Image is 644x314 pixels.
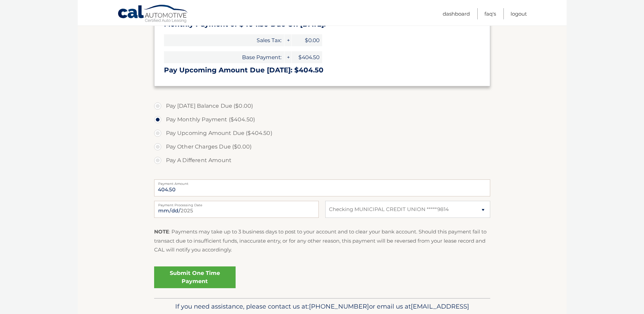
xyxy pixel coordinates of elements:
span: Base Payment: [164,51,284,63]
a: Cal Automotive [117,4,189,24]
span: $0.00 [292,34,322,46]
label: Pay Upcoming Amount Due ($404.50) [154,126,490,140]
a: Dashboard [443,8,470,19]
label: Payment Processing Date [154,201,319,206]
span: [PHONE_NUMBER] [309,302,369,310]
a: Submit One Time Payment [154,266,236,288]
a: FAQ's [484,8,496,19]
span: $404.50 [292,51,322,63]
input: Payment Amount [154,179,490,196]
label: Pay [DATE] Balance Due ($0.00) [154,99,490,113]
p: : Payments may take up to 3 business days to post to your account and to clear your bank account.... [154,227,490,254]
h3: Pay Upcoming Amount Due [DATE]: $404.50 [164,66,480,74]
span: + [284,51,291,63]
input: Payment Date [154,201,319,218]
span: Sales Tax: [164,34,284,46]
a: Logout [511,8,527,19]
label: Payment Amount [154,179,490,185]
label: Pay Monthly Payment ($404.50) [154,113,490,126]
label: Pay A Different Amount [154,154,490,167]
label: Pay Other Charges Due ($0.00) [154,140,490,154]
span: + [284,34,291,46]
strong: NOTE [154,228,169,235]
